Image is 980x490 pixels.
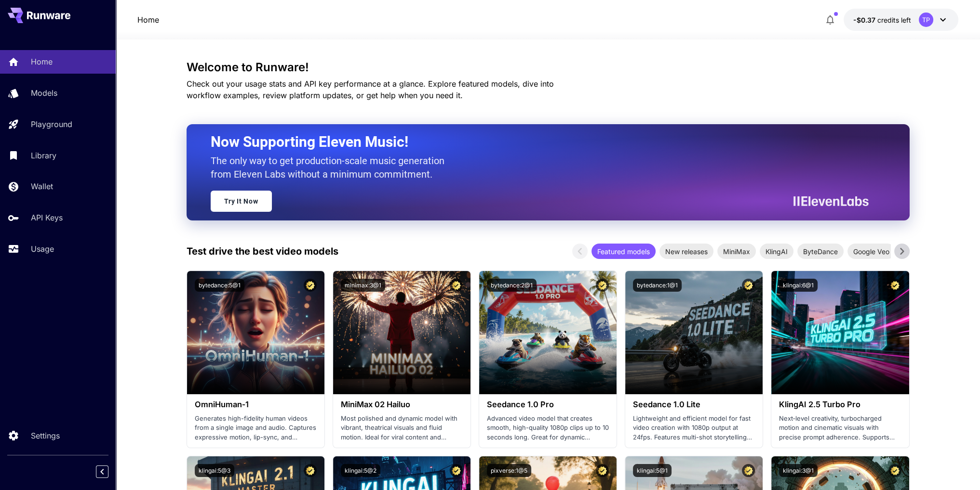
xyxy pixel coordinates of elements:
[847,244,895,259] div: Google Veo
[717,244,756,259] div: MiniMax
[487,279,537,292] button: bytedance:2@1
[888,464,901,477] button: Certified Model – Vetted for best performance and includes a commercial license.
[103,463,116,480] div: Collapse sidebar
[195,279,244,292] button: bytedance:5@1
[596,279,609,292] button: Certified Model – Vetted for best performance and includes a commercial license.
[195,414,317,442] p: Generates high-fidelity human videos from a single image and audio. Captures expressive motion, l...
[31,430,60,441] p: Settings
[633,279,682,292] button: bytedance:1@1
[31,212,63,223] p: API Keys
[450,464,463,477] button: Certified Model – Vetted for best performance and includes a commercial license.
[341,400,463,409] h3: MiniMax 02 Hailuo
[596,464,609,477] button: Certified Model – Vetted for best performance and includes a commercial license.
[779,464,818,477] button: klingai:3@1
[96,465,108,478] button: Collapse sidebar
[591,244,656,259] div: Featured models
[487,400,609,409] h3: Seedance 1.0 Pro
[31,243,54,255] p: Usage
[853,16,877,24] span: -$0.37
[479,271,617,394] img: alt
[742,464,755,477] button: Certified Model – Vetted for best performance and includes a commercial license.
[877,16,911,24] span: credits left
[659,244,713,259] div: New releases
[633,400,755,409] h3: Seedance 1.0 Lite
[137,14,159,26] nav: breadcrumb
[137,14,159,26] a: Home
[31,87,57,99] p: Models
[341,279,385,292] button: minimax:3@1
[304,279,317,292] button: Certified Model – Vetted for best performance and includes a commercial license.
[633,414,755,442] p: Lightweight and efficient model for fast video creation with 1080p output at 24fps. Features mult...
[31,118,72,130] p: Playground
[625,271,763,394] img: alt
[844,9,958,31] button: -$0.37461TP
[760,246,793,257] span: KlingAI
[304,464,317,477] button: Certified Model – Vetted for best performance and includes a commercial license.
[779,414,901,442] p: Next‑level creativity, turbocharged motion and cinematic visuals with precise prompt adherence. S...
[211,133,861,151] h2: Now Supporting Eleven Music!
[187,244,338,258] p: Test drive the best video models
[487,414,609,442] p: Advanced video model that creates smooth, high-quality 1080p clips up to 10 seconds long. Great f...
[211,154,452,181] p: The only way to get production-scale music generation from Eleven Labs without a minimum commitment.
[195,400,317,409] h3: OmniHuman‑1
[853,15,911,25] div: -$0.37461
[888,279,901,292] button: Certified Model – Vetted for best performance and includes a commercial license.
[779,400,901,409] h3: KlingAI 2.5 Turbo Pro
[591,246,656,257] span: Featured models
[771,271,909,394] img: alt
[195,464,234,477] button: klingai:5@3
[797,246,844,257] span: ByteDance
[450,279,463,292] button: Certified Model – Vetted for best performance and includes a commercial license.
[742,279,755,292] button: Certified Model – Vetted for best performance and includes a commercial license.
[659,246,713,257] span: New releases
[31,56,53,67] p: Home
[211,191,272,212] a: Try It Now
[919,13,933,27] div: TP
[847,246,895,257] span: Google Veo
[341,414,463,442] p: Most polished and dynamic model with vibrant, theatrical visuals and fluid motion. Ideal for vira...
[779,279,818,292] button: klingai:6@1
[31,150,56,161] p: Library
[333,271,470,394] img: alt
[797,244,844,259] div: ByteDance
[487,464,531,477] button: pixverse:1@5
[633,464,671,477] button: klingai:5@1
[187,61,910,74] h3: Welcome to Runware!
[31,181,53,192] p: Wallet
[187,79,554,100] span: Check out your usage stats and API key performance at a glance. Explore featured models, dive int...
[187,271,324,394] img: alt
[760,244,793,259] div: KlingAI
[341,464,380,477] button: klingai:5@2
[717,246,756,257] span: MiniMax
